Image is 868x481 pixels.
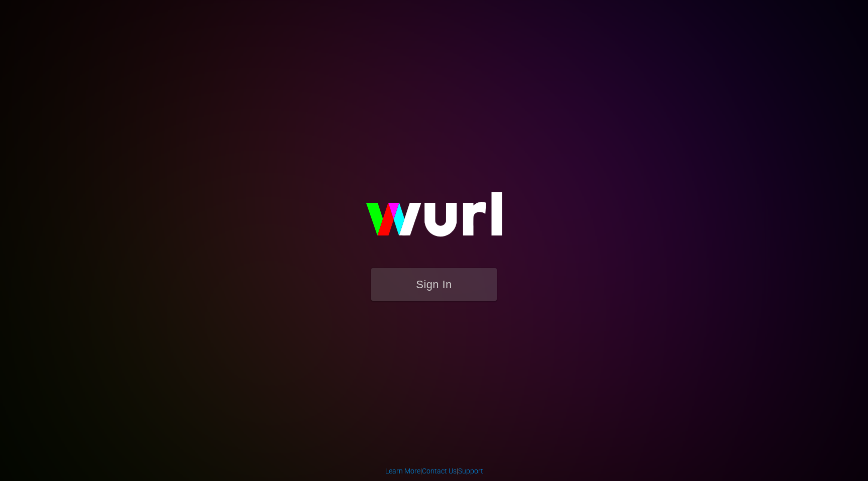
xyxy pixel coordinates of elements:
div: | | [385,466,483,476]
button: Sign In [371,268,497,301]
img: wurl-logo-on-black-223613ac3d8ba8fe6dc639794a292ebdb59501304c7dfd60c99c58986ef67473.svg [334,170,534,268]
a: Contact Us [422,467,457,475]
a: Support [458,467,483,475]
a: Learn More [385,467,420,475]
